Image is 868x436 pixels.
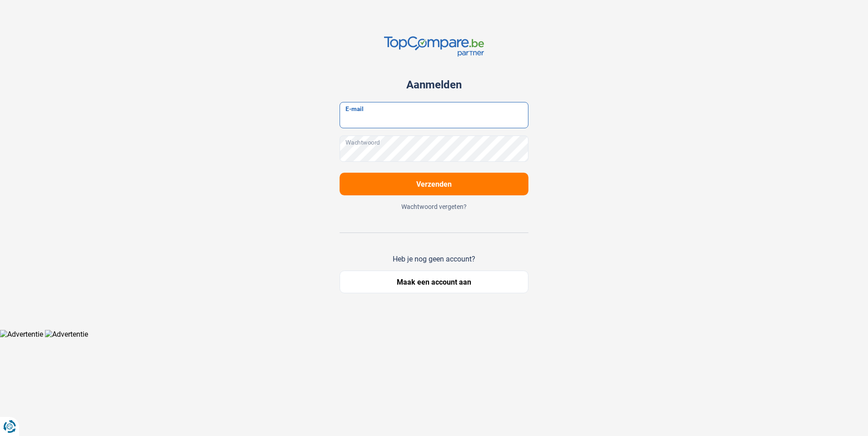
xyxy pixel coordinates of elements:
[340,255,528,263] div: Heb je nog geen account?
[340,203,528,211] button: Wachtwoord vergeten?
[416,180,452,189] span: Verzenden
[340,271,528,293] button: Maak een account aan
[384,36,484,57] img: TopCompare.be
[45,330,88,339] img: Advertentie
[340,78,528,91] div: Aanmelden
[340,173,528,195] button: Verzenden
